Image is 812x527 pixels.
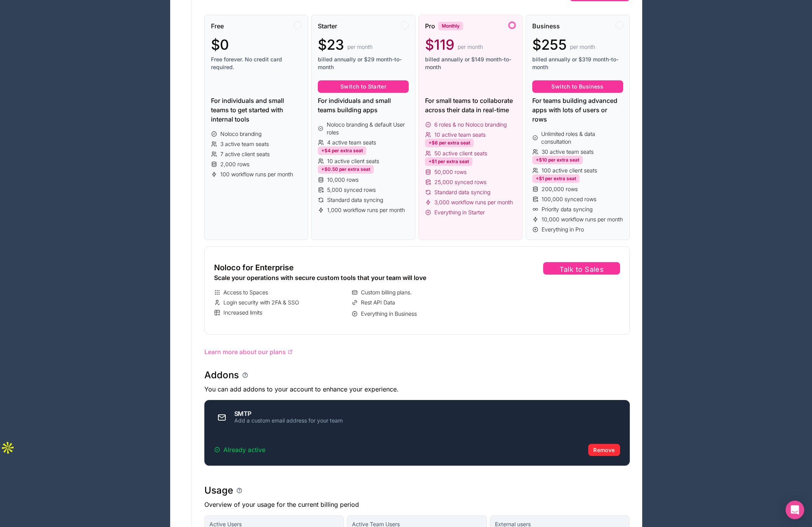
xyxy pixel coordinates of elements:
[214,273,486,282] div: Scale your operations with secure custom tools that your team will love
[220,150,270,158] span: 7 active client seats
[220,140,269,148] span: 3 active team seats
[234,417,343,424] div: Add a custom email address for your team
[223,299,299,306] span: Login security with 2FA & SSO
[425,157,472,166] div: +$1 per extra seat
[361,299,395,306] span: Rest API Data
[327,176,359,184] span: 10,000 rows
[318,21,337,31] span: Starter
[458,43,483,51] span: per month
[434,131,486,139] span: 10 active team seats
[532,56,623,71] span: billed annually or $319 month-to-month
[214,262,294,273] span: Noloco for Enterprise
[318,80,409,93] button: Switch to Starter
[204,384,630,394] p: You can add addons to your account to enhance your experience.
[204,347,286,357] span: Learn more about our plans
[211,37,229,52] span: $0
[211,21,224,31] span: Free
[532,174,580,183] div: +$1 per extra seat
[532,156,583,164] div: +$10 per extra seat
[438,22,463,30] div: Monthly
[234,410,343,417] div: SMTP
[327,196,383,204] span: Standard data syncing
[327,186,376,194] span: 5,000 synced rows
[220,170,293,178] span: 100 workflow runs per month
[425,37,455,52] span: $119
[542,195,596,203] span: 100,000 synced rows
[434,178,486,186] span: 25,000 synced rows
[318,56,409,71] span: billed annually or $29 month-to-month
[532,80,623,93] button: Switch to Business
[542,185,578,193] span: 200,000 rows
[570,43,595,51] span: per month
[318,96,409,115] div: For individuals and small teams building apps
[532,37,567,52] span: $255
[211,56,302,71] span: Free forever. No credit card required.
[327,121,409,136] span: Noloco branding & default User roles
[425,21,435,31] span: Pro
[204,347,630,357] a: Learn more about our plans
[541,130,623,146] span: Unlimited roles & data consultation
[425,56,516,71] span: billed annually or $149 month-to-month
[204,500,630,509] p: Overview of your usage for the current billing period
[532,96,623,124] div: For teams building advanced apps with lots of users or rows
[318,37,344,52] span: $23
[434,198,513,206] span: 3,000 workflow runs per month
[361,310,417,318] span: Everything in Business
[361,289,412,296] span: Custom billing plans.
[220,160,249,168] span: 2,000 rows
[425,139,474,147] div: +$6 per extra seat
[425,96,516,115] div: For small teams to collaborate across their data in real-time
[542,205,592,213] span: Priority data syncing
[434,188,490,196] span: Standard data syncing
[532,21,560,31] span: Business
[347,43,373,51] span: per month
[318,146,366,155] div: +$4 per extra seat
[543,262,620,275] button: Talk to Sales
[542,148,594,156] span: 30 active team seats
[542,167,597,174] span: 100 active client seats
[786,501,804,519] div: Open Intercom Messenger
[204,484,233,497] h1: Usage
[220,130,261,138] span: Noloco branding
[434,121,507,129] span: 6 roles & no Noloco branding
[204,369,239,381] h1: Addons
[434,168,467,176] span: 50,000 rows
[327,206,405,214] span: 1,000 workflow runs per month
[318,165,374,174] div: +$0.50 per extra seat
[542,226,584,233] span: Everything in Pro
[211,96,302,124] div: For individuals and small teams to get started with internal tools
[223,309,262,317] span: Increased limits
[434,150,487,157] span: 50 active client seats
[327,139,376,146] span: 4 active team seats
[434,209,485,216] span: Everything in Starter
[223,289,268,296] span: Access to Spaces
[542,216,623,223] span: 10,000 workflow runs per month
[327,157,379,165] span: 10 active client seats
